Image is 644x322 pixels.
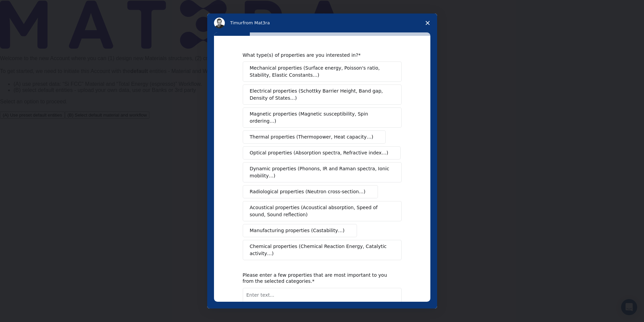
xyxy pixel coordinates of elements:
[250,110,389,125] span: Magnetic properties (Magnetic susceptibility, Spin ordering…)
[243,224,357,237] button: Manufacturing properties (Castability…)
[418,14,437,32] span: Close survey
[250,243,390,257] span: Chemical properties (Chemical Reaction Energy, Catalytic activity…)
[243,146,401,159] button: Optical properties (Absorption spectra, Refractive index…)
[214,18,225,28] img: Profile image for Timur
[250,227,345,234] span: Manufacturing properties (Castability…)
[250,204,390,218] span: Acoustical properties (Acoustical absorption, Speed of sound, Sound reflection)
[243,130,386,144] button: Thermal properties (Thermopower, Heat capacity…)
[243,240,402,260] button: Chemical properties (Chemical Reaction Energy, Catalytic activity…)
[250,88,390,102] span: Electrical properties (Schottky Barrier Height, Band gap, Density of States…)
[243,162,402,182] button: Dynamic properties (Phonons, IR and Raman spectra, Ionic mobility…)
[243,288,402,316] textarea: Enter text...
[250,188,366,195] span: Radiological properties (Neutron cross-section…)
[243,61,402,82] button: Mechanical properties (Surface energy, Poisson's ratio, Stability, Elastic Constants…)
[243,272,391,284] div: Please enter a few properties that are most important to you from the selected categories.
[243,84,402,105] button: Electrical properties (Schottky Barrier Height, Band gap, Density of States…)
[15,5,34,11] span: Hỗ trợ
[230,20,243,25] span: Timur
[243,52,391,58] div: What type(s) of properties are you interested in?
[250,65,391,79] span: Mechanical properties (Surface energy, Poisson's ratio, Stability, Elastic Constants…)
[250,149,388,156] span: Optical properties (Absorption spectra, Refractive index…)
[250,133,374,141] span: Thermal properties (Thermopower, Heat capacity…)
[250,165,390,179] span: Dynamic properties (Phonons, IR and Raman spectra, Ionic mobility…)
[243,201,402,221] button: Acoustical properties (Acoustical absorption, Speed of sound, Sound reflection)
[243,20,270,25] span: from Mat3ra
[243,107,402,128] button: Magnetic properties (Magnetic susceptibility, Spin ordering…)
[243,185,378,198] button: Radiological properties (Neutron cross-section…)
